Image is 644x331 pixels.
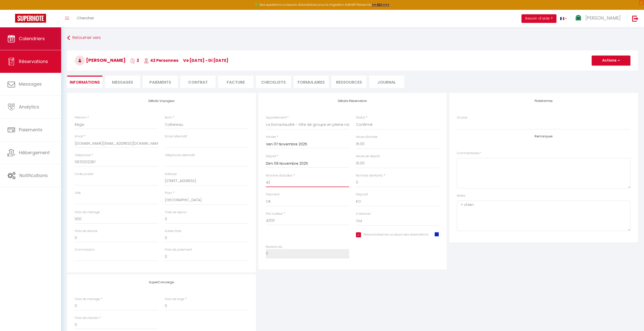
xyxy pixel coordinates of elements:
span: Chercher [77,15,94,21]
label: Autres frais [165,229,182,234]
span: 2 [130,58,139,63]
label: Arrivée [266,135,276,139]
img: Super Booking [15,14,46,23]
a: Chercher [73,10,98,27]
label: Frais de paiement [165,247,192,252]
label: Départ [266,154,276,159]
span: Messages [112,79,133,85]
h4: Remarques [457,135,630,138]
label: Frais de service [75,229,98,234]
span: Calendriers [19,35,45,42]
label: Heure de départ [356,154,380,159]
label: Source [457,115,467,120]
label: Code postal [75,172,93,177]
label: Frais de ménage [75,297,100,302]
label: Téléphone [75,153,91,158]
label: Nombre d'enfants [356,173,383,178]
label: Restant dû [266,245,282,249]
img: ... [575,14,582,22]
img: logout [632,15,638,22]
label: Email alternatif [165,134,187,139]
label: Adresse [165,172,177,177]
h4: SuperConcierge [75,281,248,284]
label: Pays [165,191,172,195]
li: Informations [67,76,102,88]
button: Besoin d'aide ? [521,14,556,23]
label: A relancer [356,211,371,216]
label: Appartement [266,115,286,120]
label: Email [75,134,83,139]
h4: Plateformes [457,99,630,103]
a: ... [PERSON_NAME] [571,10,627,27]
span: Hébergement [19,149,50,156]
a: >>> ICI <<<< [372,3,389,7]
button: Actions [592,56,630,66]
label: Payment [266,192,279,197]
a: Retourner vers [67,33,638,42]
li: Paiements [143,76,178,88]
span: ve [DATE] - di [DATE] [183,58,228,63]
label: Téléphone alternatif [165,153,195,158]
span: Réservations [19,58,48,65]
label: Commentaires [457,151,481,156]
label: Notes [457,193,465,198]
span: Paiements [19,127,43,133]
label: Heure d'arrivée [356,135,378,139]
label: Ville [75,191,81,195]
h4: Détails Réservation [266,99,439,103]
label: Deposit [356,192,368,197]
label: Frais de linge [165,297,184,302]
span: 42 Personnes [144,58,178,63]
label: Frais de checkin [75,316,99,320]
span: Notifications [19,172,48,179]
label: Statut [356,115,365,120]
span: [PERSON_NAME] [585,15,621,21]
label: Commission [75,247,95,252]
label: Frais de ménage [75,210,100,215]
span: [PERSON_NAME] [75,57,126,63]
li: Contrat [180,76,216,88]
label: Prix nuitées [266,211,283,216]
li: Facture [218,76,253,88]
li: Journal [369,76,404,88]
label: Taxe de séjour [165,210,186,215]
label: Prénom [75,115,87,120]
li: CHECKLISTS [256,76,291,88]
span: Analytics [19,104,39,110]
span: Messages [19,81,42,87]
label: Nombre d'adultes [266,173,293,178]
li: FORMULAIRES [294,76,329,88]
h4: Détails Voyageur [75,99,248,103]
label: Nom [165,115,172,120]
li: Ressources [331,76,367,88]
